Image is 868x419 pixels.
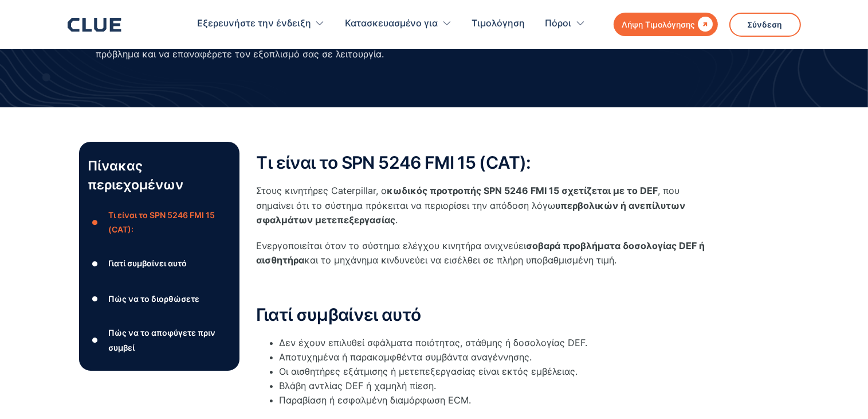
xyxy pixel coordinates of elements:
font: και το μηχάνημα κινδυνεύει να εισέλθει σε πλήρη υποβαθμισμένη τιμή. [305,254,617,266]
a: ●Πώς να το αποφύγετε πριν συμβεί [88,325,230,354]
font: Βλάβη αντλίας DEF ή χαμηλή πίεση. [280,380,437,391]
font: Πίνακας περιεχομένων [88,158,184,192]
font: Πόροι [545,17,572,29]
font: , που σημαίνει ότι το σύστημα πρόκειται να περιορίσει την απόδοση λόγω [257,185,680,211]
font: Οι αισθητήρες εξάτμισης ή μετεπεξεργασίας είναι εκτός εμβέλειας. [280,366,578,377]
a: Σύνδεση [729,13,801,37]
font: Λήψη Τιμολόγησης [622,20,696,29]
font: Πώς να το διορθώσετε [108,294,199,304]
a: ●Πώς να το διορθώσετε [88,290,230,308]
font: Τι είναι το SPN 5246 FMI 15 (CAT): [257,152,531,173]
font: Ενεργοποιείται όταν το σύστημα ελέγχου κινητήρα ανιχνεύει [257,240,527,251]
font: κωδικός προτροπής SPN 5246 FMI 15 σχετίζεται με το DEF [387,185,658,196]
div: Πόροι [545,6,586,42]
font: υπερβολικών ή ανεπίλυτων σφαλμάτων μετεπεξεργασίας [257,200,686,226]
font: Σύνδεση [748,20,783,29]
font: Αποτυχημένα ή παρακαμφθέντα συμβάντα αναγέννησης. [280,351,532,363]
font: Γιατί συμβαίνει αυτό [257,304,421,325]
font: . [396,214,398,226]
font: Τι είναι το SPN 5246 FMI 15 (CAT): [108,210,215,234]
font: Παραβίαση ή εσφαλμένη διαμόρφωση ECM. [280,394,472,406]
font: Εξερευνήστε την ένδειξη [197,17,311,29]
font: Πώς να το αποφύγετε πριν συμβεί [108,328,215,352]
font: Γιατί συμβαίνει αυτό [108,258,187,268]
a: ●Γιατί συμβαίνει αυτό [88,255,230,272]
div: Εξερευνήστε την ένδειξη [197,6,325,42]
font: Τιμολόγηση [472,17,525,29]
a: ●Τι είναι το SPN 5246 FMI 15 (CAT): [88,208,230,236]
font: Δεν έχουν επιλυθεί σφάλματα ποιότητας, στάθμης ή δοσολογίας DEF. [280,337,588,348]
div: Κατασκευασμένο για [345,6,452,42]
font: ● [92,294,99,303]
font: ● [92,259,99,268]
font: ● [92,218,99,227]
font:  [698,17,713,32]
font: Κατασκευασμένο για [345,17,438,29]
a: Τιμολόγηση [472,6,525,42]
font: Στους κινητήρες Caterpillar, ο [257,185,387,196]
a: Λήψη Τιμολόγησης [614,13,718,36]
font: ● [92,336,99,344]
